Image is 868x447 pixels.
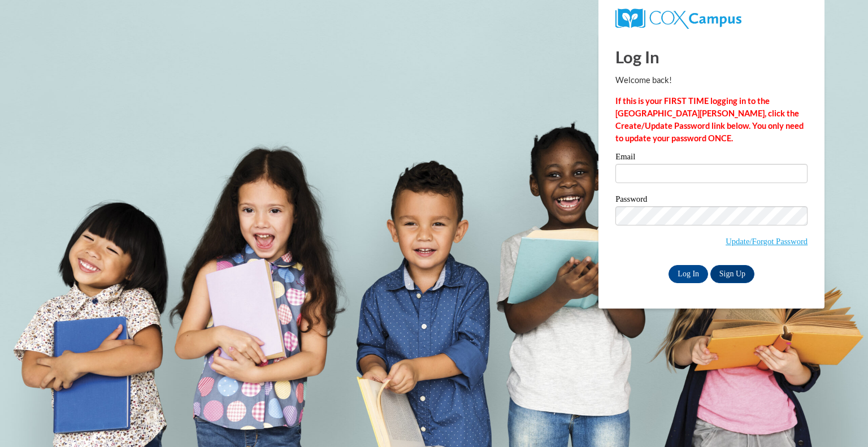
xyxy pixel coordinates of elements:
input: Log In [669,265,708,283]
a: Update/Forgot Password [726,237,808,246]
a: Sign Up [710,265,754,283]
label: Email [615,153,808,164]
img: COX Campus [615,8,741,29]
label: Password [615,195,808,206]
h1: Log In [615,45,808,68]
p: Welcome back! [615,74,808,86]
a: COX Campus [615,13,741,23]
strong: If this is your FIRST TIME logging in to the [GEOGRAPHIC_DATA][PERSON_NAME], click the Create/Upd... [615,96,804,143]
